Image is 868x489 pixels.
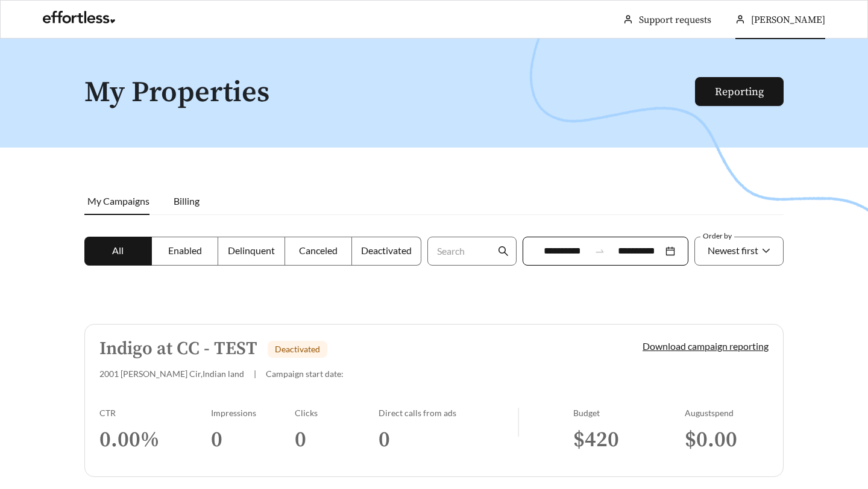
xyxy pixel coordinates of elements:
[708,244,758,256] span: Newest first
[498,246,509,257] span: search
[99,408,211,418] div: CTR
[573,408,685,418] div: Budget
[254,369,256,379] span: |
[685,426,769,453] h3: $ 0.00
[211,408,295,418] div: Impressions
[168,244,202,256] span: Enabled
[266,369,344,379] span: Campaign start date:
[751,14,825,26] span: [PERSON_NAME]
[715,85,764,99] a: Reporting
[299,244,338,256] span: Canceled
[639,14,711,26] a: Support requests
[275,344,320,354] span: Deactivated
[112,244,124,256] span: All
[99,339,257,359] h5: Indigo at CC - TEST
[84,77,696,109] h1: My Properties
[643,340,769,352] a: Download campaign reporting
[594,246,605,257] span: swap-right
[84,324,784,477] a: Indigo at CC - TESTDeactivated2001 [PERSON_NAME] Cir,Indian land|Campaign start date:Download cam...
[228,244,275,256] span: Delinquent
[518,408,519,437] img: line
[99,369,244,379] span: 2001 [PERSON_NAME] Cir , Indian land
[695,77,784,106] button: Reporting
[594,246,605,257] span: to
[573,426,685,453] h3: $ 420
[99,426,211,453] h3: 0.00 %
[211,426,295,453] h3: 0
[379,426,518,453] h3: 0
[174,195,200,207] span: Billing
[295,408,379,418] div: Clicks
[361,244,412,256] span: Deactivated
[379,408,518,418] div: Direct calls from ads
[87,195,149,207] span: My Campaigns
[295,426,379,453] h3: 0
[685,408,769,418] div: August spend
